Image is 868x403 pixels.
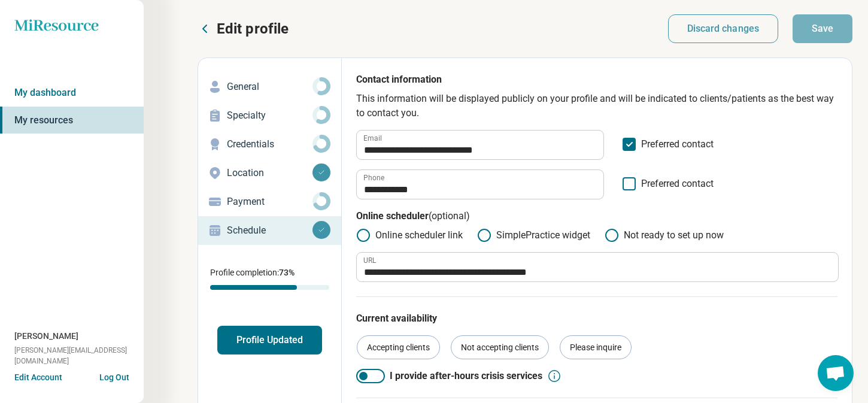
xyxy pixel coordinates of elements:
a: Specialty [198,101,341,130]
p: Payment [227,195,312,209]
span: Preferred contact [641,137,714,160]
p: Credentials [227,137,312,151]
a: Schedule [198,216,341,245]
p: This information will be displayed publicly on your profile and will be indicated to clients/pati... [356,92,837,120]
div: Please inquire [560,335,632,359]
button: Save [793,14,852,43]
p: Current availability [356,311,837,326]
span: I provide after-hours crisis services [390,369,542,383]
div: Profile completion [210,285,329,290]
label: Online scheduler link [356,228,463,243]
p: General [227,80,312,94]
span: [PERSON_NAME] [14,330,78,343]
label: Email [363,135,382,142]
button: Edit profile [198,19,289,38]
span: (optional) [429,210,470,222]
p: Contact information [356,72,837,92]
span: Preferred contact [641,177,714,199]
div: Accepting clients [357,335,440,359]
p: Edit profile [217,19,289,38]
label: SimplePractice widget [477,228,590,243]
a: Open chat [818,355,854,391]
a: Payment [198,187,341,216]
p: Schedule [227,223,312,238]
p: Specialty [227,108,312,123]
div: Profile completion: [198,259,341,297]
p: Location [227,166,312,180]
a: General [198,72,341,101]
button: Profile Updated [217,326,322,354]
span: [PERSON_NAME][EMAIL_ADDRESS][DOMAIN_NAME] [14,345,144,366]
label: Phone [363,174,384,181]
button: Edit Account [14,371,62,384]
p: Online scheduler [356,209,837,228]
label: URL [363,257,376,264]
span: 73 % [279,268,295,277]
button: Log Out [99,371,129,381]
a: Credentials [198,130,341,159]
div: Not accepting clients [451,335,549,359]
label: Not ready to set up now [605,228,724,243]
a: Location [198,159,341,187]
button: Discard changes [668,14,779,43]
